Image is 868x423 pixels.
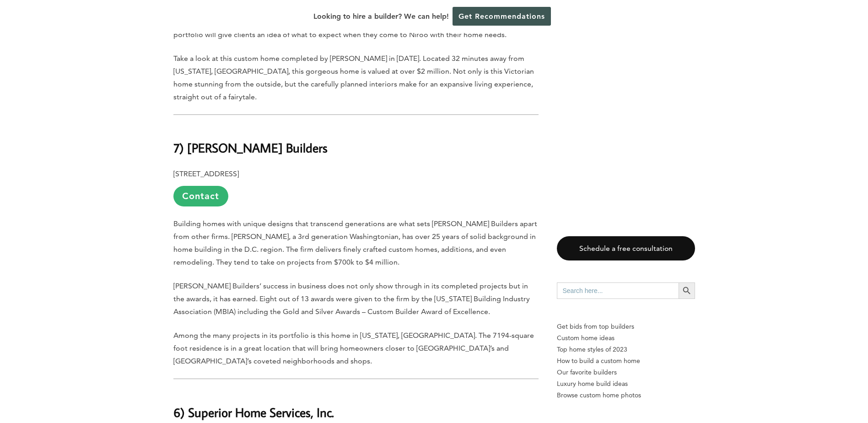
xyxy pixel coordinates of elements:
[173,54,534,101] span: Take a look at this custom home completed by [PERSON_NAME] in [DATE]. Located 32 minutes away fro...
[173,282,530,316] span: [PERSON_NAME] Builders’ success in business does not only show through in its completed projects ...
[173,5,526,39] span: n magazine. The firm’s homes were even featured on an episode of the Travel Channel’s Great Taste...
[453,7,551,26] a: Get Recommendations
[557,355,695,367] a: How to build a custom home
[557,390,695,401] a: Browse custom home photos
[173,186,228,206] a: Contact
[173,331,534,365] span: Among the many projects in its portfolio is this home in [US_STATE], [GEOGRAPHIC_DATA]. The 7194-...
[682,286,692,296] svg: Search
[557,378,695,390] a: Luxury home build ideas
[173,219,537,266] span: Building homes with unique designs that transcend generations are what sets [PERSON_NAME] Builder...
[173,168,539,206] p: [STREET_ADDRESS]
[557,236,695,260] a: Schedule a free consultation
[557,332,695,344] a: Custom home ideas
[173,404,334,420] b: 6) Superior Home Services, Inc.
[822,377,857,412] iframe: Drift Widget Chat Controller
[557,344,695,355] a: Top home styles of 2023
[557,367,695,378] a: Our favorite builders
[173,140,328,156] b: 7) [PERSON_NAME] Builders
[557,282,679,299] input: Search here...
[557,321,695,332] p: Get bids from top builders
